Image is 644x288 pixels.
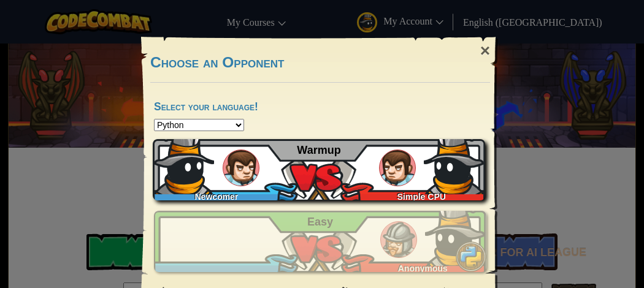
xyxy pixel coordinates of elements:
[195,192,239,202] span: Newcomer
[154,139,486,200] a: NewcomerSimple CPU
[307,216,333,228] span: Easy
[153,133,214,194] img: D4DlcJlrGZ6GAAAAAElFTkSuQmCC
[379,150,416,186] img: humans_ladder_tutorial.png
[425,205,486,266] img: D4DlcJlrGZ6GAAAAAElFTkSuQmCC
[424,133,485,194] img: D4DlcJlrGZ6GAAAAAElFTkSuQmCC
[154,211,486,272] a: Anonymous
[380,221,417,258] img: humans_ladder_easy.png
[397,192,446,202] span: Simple CPU
[223,150,259,186] img: humans_ladder_tutorial.png
[297,144,340,156] span: Warmup
[471,33,499,69] div: ×
[398,263,448,273] span: Anonymous
[154,101,486,113] h4: Select your language!
[150,55,490,71] h3: Choose an Opponent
